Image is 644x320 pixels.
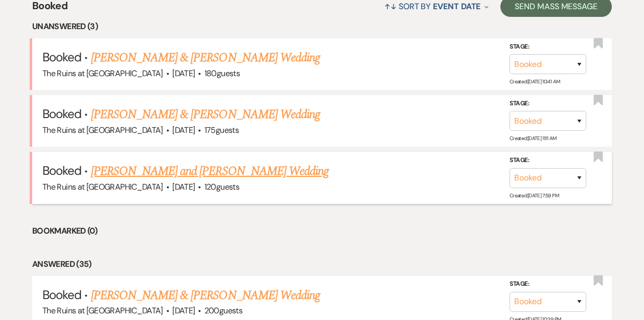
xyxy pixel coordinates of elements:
[433,1,480,12] span: Event Date
[42,49,81,65] span: Booked
[32,258,612,271] li: Answered (35)
[32,224,612,238] li: Bookmarked (0)
[42,125,163,135] span: The Ruins at [GEOGRAPHIC_DATA]
[172,68,195,79] span: [DATE]
[172,125,195,135] span: [DATE]
[204,125,239,135] span: 175 guests
[32,20,612,33] li: Unanswered (3)
[510,155,586,166] label: Stage:
[510,279,586,290] label: Stage:
[91,162,329,180] a: [PERSON_NAME] and [PERSON_NAME] Wedding
[42,305,163,316] span: The Ruins at [GEOGRAPHIC_DATA]
[42,181,163,192] span: The Ruins at [GEOGRAPHIC_DATA]
[510,78,560,85] span: Created: [DATE] 10:41 AM
[91,49,320,67] a: [PERSON_NAME] & [PERSON_NAME] Wedding
[510,135,556,142] span: Created: [DATE] 11:11 AM
[204,305,242,316] span: 200 guests
[172,305,195,316] span: [DATE]
[204,68,240,79] span: 180 guests
[510,41,586,52] label: Stage:
[42,106,81,122] span: Booked
[42,68,163,79] span: The Ruins at [GEOGRAPHIC_DATA]
[172,181,195,192] span: [DATE]
[204,181,239,192] span: 120 guests
[510,98,586,109] label: Stage:
[91,105,320,124] a: [PERSON_NAME] & [PERSON_NAME] Wedding
[91,286,320,305] a: [PERSON_NAME] & [PERSON_NAME] Wedding
[42,287,81,303] span: Booked
[42,163,81,178] span: Booked
[510,192,559,198] span: Created: [DATE] 7:59 PM
[384,1,397,12] span: ↑↓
